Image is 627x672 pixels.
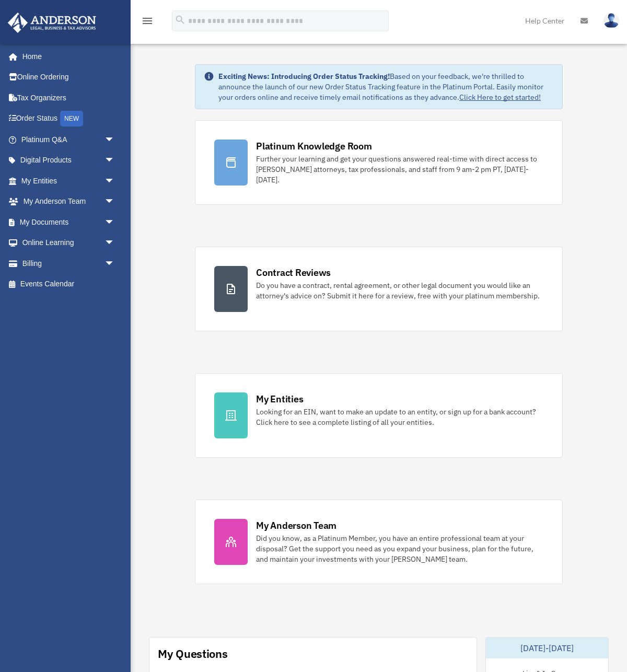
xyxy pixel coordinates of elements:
[195,247,563,331] a: Contract Reviews Do you have a contract, rental agreement, or other legal document you would like...
[7,46,125,67] a: Home
[195,120,563,205] a: Platinum Knowledge Room Further your learning and get your questions answered real-time with dire...
[256,533,543,564] div: Did you know, as a Platinum Member, you have an entire professional team at your disposal? Get th...
[5,13,99,33] img: Anderson Advisors Platinum Portal
[195,373,563,458] a: My Entities Looking for an EIN, want to make an update to an entity, or sign up for a bank accoun...
[60,111,83,126] div: NEW
[218,72,390,81] strong: Exciting News: Introducing Order Status Tracking!
[104,233,125,254] span: arrow_drop_down
[486,638,608,658] div: [DATE]-[DATE]
[141,18,154,27] a: menu
[603,13,619,28] img: User Pic
[7,170,131,191] a: My Entitiesarrow_drop_down
[256,140,372,153] div: Platinum Knowledge Room
[7,87,131,108] a: Tax Organizers
[7,129,131,150] a: Platinum Q&Aarrow_drop_down
[256,154,543,185] div: Further your learning and get your questions answered real-time with direct access to [PERSON_NAM...
[104,150,125,171] span: arrow_drop_down
[256,392,303,405] div: My Entities
[175,14,186,26] i: search
[104,212,125,233] span: arrow_drop_down
[104,129,125,150] span: arrow_drop_down
[218,71,554,102] div: Based on your feedback, we're thrilled to announce the launch of our new Order Status Tracking fe...
[7,67,131,88] a: Online Ordering
[7,191,131,212] a: My Anderson Teamarrow_drop_down
[104,170,125,192] span: arrow_drop_down
[256,519,336,532] div: My Anderson Team
[104,253,125,274] span: arrow_drop_down
[459,92,541,102] a: Click Here to get started!
[7,253,131,274] a: Billingarrow_drop_down
[141,15,154,27] i: menu
[256,280,543,301] div: Do you have a contract, rental agreement, or other legal document you would like an attorney's ad...
[7,150,131,171] a: Digital Productsarrow_drop_down
[7,212,131,233] a: My Documentsarrow_drop_down
[256,407,543,427] div: Looking for an EIN, want to make an update to an entity, or sign up for a bank account? Click her...
[7,274,131,295] a: Events Calendar
[158,646,228,662] div: My Questions
[256,266,331,279] div: Contract Reviews
[195,500,563,584] a: My Anderson Team Did you know, as a Platinum Member, you have an entire professional team at your...
[104,191,125,213] span: arrow_drop_down
[7,233,131,253] a: Online Learningarrow_drop_down
[7,108,131,130] a: Order StatusNEW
